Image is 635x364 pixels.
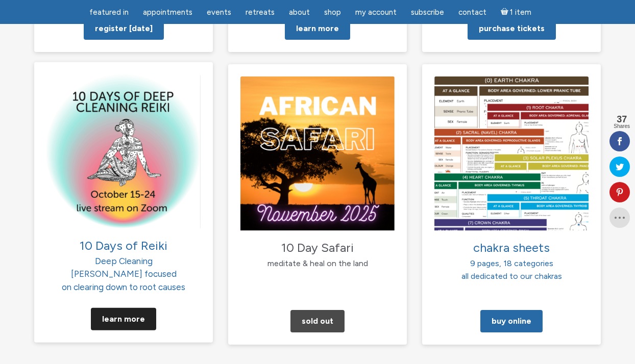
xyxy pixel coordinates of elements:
[318,3,347,22] a: Shop
[267,258,368,268] span: meditate & heal on the land
[285,17,350,40] a: Learn more
[239,3,281,22] a: Retreats
[207,8,231,17] span: Events
[501,8,510,17] i: Cart
[84,17,164,40] a: Register [DATE]
[281,240,354,255] span: 10 Day Safari
[614,115,630,124] span: 37
[470,258,553,268] span: 9 pages, 18 categories
[289,8,310,17] span: About
[355,8,397,17] span: My Account
[71,241,177,279] span: Deep Cleaning [PERSON_NAME] focused
[246,8,275,17] span: Retreats
[510,9,531,16] span: 1 item
[62,281,185,292] span: on clearing down to root causes
[461,271,562,281] span: all dedicated to our chakras
[614,124,630,129] span: Shares
[290,310,345,332] a: Sold Out
[83,3,135,22] a: featured in
[349,3,403,22] a: My Account
[143,8,192,17] span: Appointments
[80,238,167,252] span: 10 Days of Reiki
[201,3,237,22] a: Events
[452,3,493,22] a: Contact
[473,240,550,255] span: chakra sheets
[283,3,316,22] a: About
[480,310,543,332] a: Buy Online
[324,8,341,17] span: Shop
[91,308,156,330] a: Learn More
[495,2,538,22] a: Cart1 item
[458,8,486,17] span: Contact
[405,3,450,22] a: Subscribe
[89,8,129,17] span: featured in
[137,3,199,22] a: Appointments
[468,17,556,40] a: Purchase tickets
[411,8,444,17] span: Subscribe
